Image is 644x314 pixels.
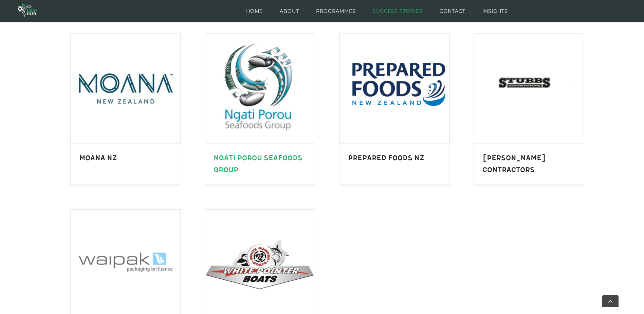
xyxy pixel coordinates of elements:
img: The Lean Hub | Optimising productivity with Lean Logo [18,1,37,19]
a: Ngati Porou Seafoods Group [214,154,302,174]
a: Prepared Foods NZ [348,154,424,162]
a: Moana NZ [79,154,117,162]
a: [PERSON_NAME] Contractors [482,154,546,174]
